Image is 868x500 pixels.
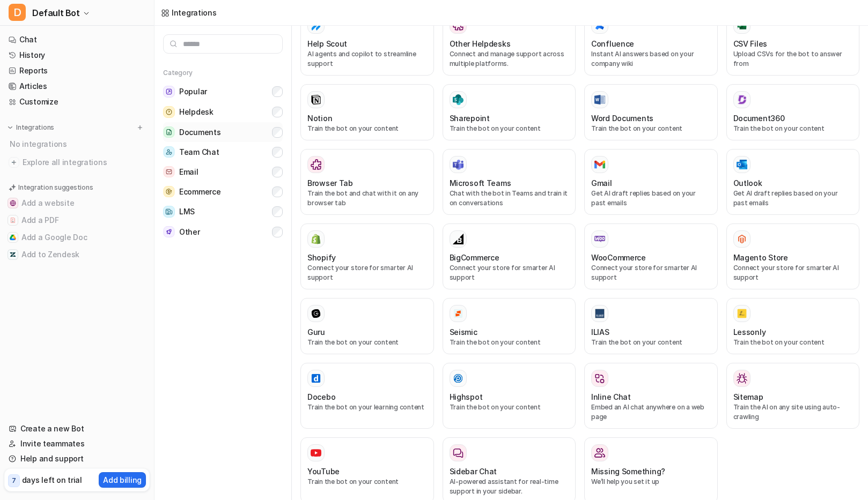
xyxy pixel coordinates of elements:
[591,326,609,338] h3: ILIAS
[136,124,144,131] img: menu_add.svg
[591,252,646,263] h3: WooCommerce
[453,234,464,244] img: BigCommerce
[584,298,718,354] button: ILIASILIASTrain the bot on your content
[300,298,434,354] button: GuruGuruTrain the bot on your content
[733,189,853,208] p: Get AI draft replies based on your past emails
[737,160,747,170] img: Outlook
[10,234,16,241] img: Add a Google Doc
[733,177,762,189] h3: Outlook
[163,162,283,182] button: EmailEmail
[450,113,490,124] h3: Sharepoint
[443,223,576,289] button: BigCommerceBigCommerceConnect your store for smarter AI support
[450,49,569,69] p: Connect and manage support across multiple platforms.
[9,4,26,21] span: D
[16,123,54,132] p: Integrations
[591,402,711,422] p: Embed an AI chat anywhere on a web page
[300,10,434,76] button: Help ScoutHelp ScoutAI agents and copilot to streamline support
[450,189,569,208] p: Chat with the bot in Teams and train it on conversations
[307,124,427,133] p: Train the bot on your content
[450,124,569,133] p: Train the bot on your content
[733,391,763,402] h3: Sitemap
[591,391,631,402] h3: Inline Chat
[450,338,569,347] p: Train the bot on your content
[733,49,853,69] p: Upload CSVs for the bot to answer from
[4,421,150,436] a: Create a new Bot
[307,466,340,477] h3: YouTube
[4,122,57,133] button: Integrations
[163,222,283,242] button: OtherOther
[161,7,217,18] a: Integrations
[179,227,200,237] span: Other
[172,7,217,18] div: Integrations
[307,477,427,487] p: Train the bot on your content
[163,206,175,218] img: LMS
[733,338,853,347] p: Train the bot on your content
[10,251,16,258] img: Add to Zendesk
[4,212,150,229] button: Add a PDFAdd a PDF
[584,223,718,289] button: WooCommerceWooCommerceConnect your store for smarter AI support
[307,391,335,402] h3: Docebo
[300,149,434,215] button: Browser TabBrowser TabTrain the bot and chat with it on any browser tab
[179,127,220,138] span: Documents
[591,124,711,133] p: Train the bot on your content
[10,200,16,206] img: Add a website
[307,252,336,263] h3: Shopify
[163,166,175,177] img: Email
[163,226,175,237] img: Other
[307,49,427,69] p: AI agents and copilot to streamline support
[591,263,711,282] p: Connect your store for smarter AI support
[163,146,175,158] img: Team Chat
[443,149,576,215] button: Microsoft TeamsMicrosoft TeamsChat with the bot in Teams and train it on conversations
[733,113,785,124] h3: Document360
[307,338,427,347] p: Train the bot on your content
[737,234,747,244] img: Magento Store
[163,69,283,77] h5: Category
[737,373,747,384] img: Sitemap
[591,49,711,69] p: Instant AI answers based on your company wiki
[6,124,14,131] img: expand menu
[450,391,483,402] h3: Highspot
[4,32,150,47] a: Chat
[311,94,321,105] img: Notion
[307,38,347,49] h3: Help Scout
[163,186,175,197] img: Ecommerce
[594,236,605,242] img: WooCommerce
[591,477,711,487] p: We’ll help you set it up
[450,38,511,49] h3: Other Helpdesks
[4,229,150,246] button: Add a Google DocAdd a Google Doc
[733,263,853,282] p: Connect your store for smarter AI support
[163,86,175,98] img: Popular
[453,308,464,319] img: Seismic
[450,466,497,477] h3: Sidebar Chat
[99,472,146,488] button: Add billing
[453,94,464,105] img: Sharepoint
[4,436,150,451] a: Invite teammates
[4,195,150,212] button: Add a websiteAdd a website
[311,234,321,244] img: Shopify
[733,252,788,263] h3: Magento Store
[307,189,427,208] p: Train the bot and chat with it on any browser tab
[4,63,150,78] a: Reports
[591,38,634,49] h3: Confluence
[584,363,718,429] button: Inline ChatEmbed an AI chat anywhere on a web page
[4,94,150,109] a: Customize
[726,149,860,215] button: OutlookOutlookGet AI draft replies based on your past emails
[450,252,499,263] h3: BigCommerce
[311,159,321,170] img: Browser Tab
[4,246,150,263] button: Add to ZendeskAdd to Zendesk
[726,363,860,429] button: SitemapSitemapTrain the AI on any site using auto-crawling
[726,84,860,140] button: Document360Document360Train the bot on your content
[23,154,145,171] span: Explore all integrations
[591,338,711,347] p: Train the bot on your content
[443,298,576,354] button: SeismicSeismicTrain the bot on your content
[594,160,605,169] img: Gmail
[591,113,653,124] h3: Word Documents
[450,177,511,189] h3: Microsoft Teams
[32,5,80,20] span: Default Bot
[300,84,434,140] button: NotionNotionTrain the bot on your content
[10,217,16,223] img: Add a PDF
[737,94,747,105] img: Document360
[163,102,283,122] button: HelpdeskHelpdesk
[163,202,283,222] button: LMSLMS
[591,177,612,189] h3: Gmail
